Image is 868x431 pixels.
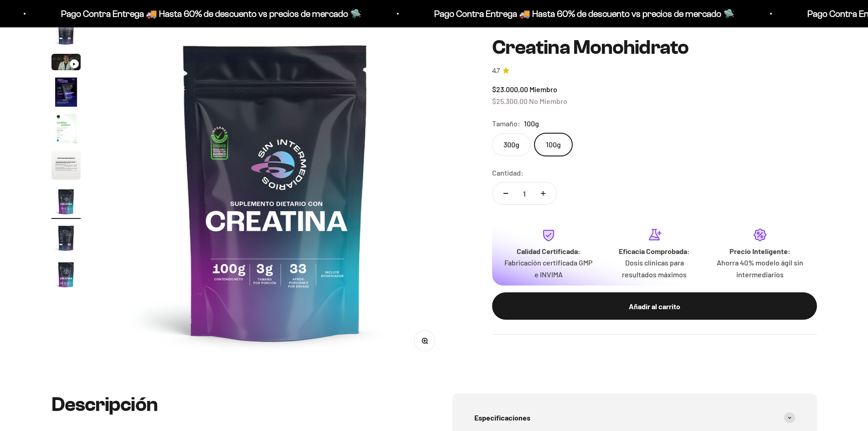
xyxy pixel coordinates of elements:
[492,96,528,105] span: $25.300,00
[51,17,81,49] button: Ir al artículo 2
[492,292,817,320] button: Añadir al carrito
[51,223,81,255] button: Ir al artículo 8
[56,6,356,21] p: Pago Contra Entrega 🚚 Hasta 60% de descuento vs precios de mercado 🛸
[510,300,799,312] div: Añadir al carrito
[51,114,81,143] img: Creatina Monohidrato
[51,17,81,47] img: Creatina Monohidrato
[51,78,81,109] button: Ir al artículo 4
[51,187,81,216] img: Creatina Monohidrato
[619,246,690,255] strong: Eficacia Comprobada:
[51,223,81,253] img: Creatina Monohidrato
[530,182,556,204] button: Aumentar cantidad
[492,167,524,179] label: Cantidad:
[51,394,416,415] h2: Descripción
[524,118,539,130] span: 100g
[51,260,81,289] img: Creatina Monohidrato
[103,18,448,364] img: Creatina Monohidrato
[51,151,81,180] img: Creatina Monohidrato
[51,187,81,219] button: Ir al artículo 7
[492,118,520,130] legend: Tamaño:
[51,54,81,73] button: Ir al artículo 3
[493,182,519,204] button: Reducir cantidad
[51,260,81,292] button: Ir al artículo 9
[429,6,729,21] p: Pago Contra Entrega 🚚 Hasta 60% de descuento vs precios de mercado 🛸
[51,151,81,182] button: Ir al artículo 6
[51,78,81,107] img: Creatina Monohidrato
[529,85,557,93] span: Miembro
[517,246,580,255] strong: Calidad Certificada:
[609,257,700,280] p: Dosis clínicas para resultados máximos
[492,85,528,93] span: $23.000,00
[51,114,81,146] button: Ir al artículo 5
[503,257,594,280] p: Fabricación certificada GMP e INVIMA
[714,257,806,280] p: Ahorra 40% modelo ágil sin intermediarios
[492,36,817,58] h1: Creatina Monohidrato
[492,66,817,76] a: 4.74.7 de 5.0 estrellas
[474,412,530,424] span: Especificaciones
[492,66,500,76] span: 4.7
[529,96,567,105] span: No Miembro
[729,246,791,255] strong: Precio Inteligente:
